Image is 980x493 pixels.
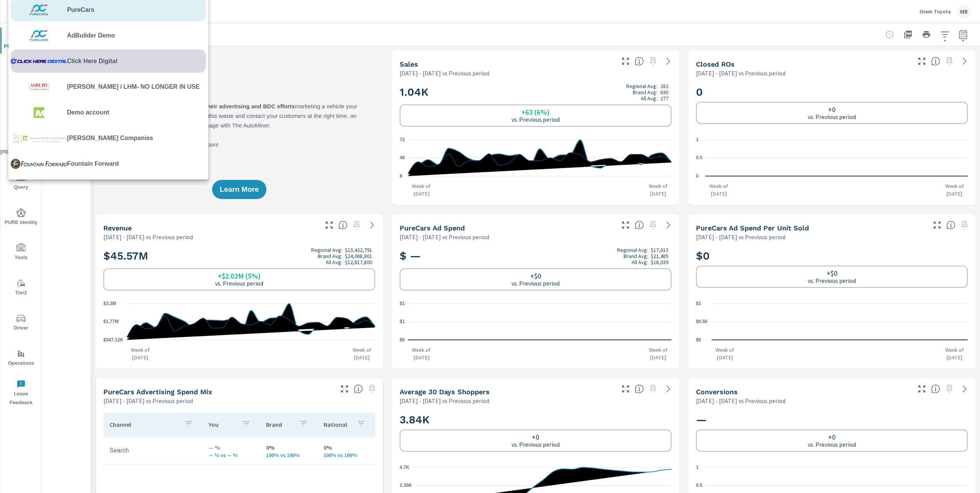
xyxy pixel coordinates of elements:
img: Brand logo [11,50,67,73]
span: [PERSON_NAME] / LHM- NO LONGER IN USE [67,82,200,91]
span: PureCars [67,5,94,15]
img: Brand logo [11,152,67,175]
span: AdBuilder Demo [67,31,115,40]
img: Brand logo [11,127,67,150]
img: Brand logo [11,75,67,98]
span: Fountain Forward [67,159,119,168]
span: Click Here Digital [67,57,118,66]
img: Brand logo [11,101,67,124]
span: Demo account [67,108,109,117]
span: [PERSON_NAME] Companies [67,134,153,143]
img: Brand logo [11,24,67,47]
